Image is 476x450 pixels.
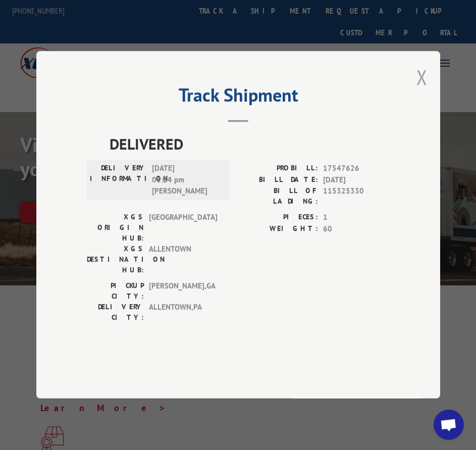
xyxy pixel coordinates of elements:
[87,244,144,276] label: XGS DESTINATION HUB:
[149,281,217,302] span: [PERSON_NAME] , GA
[149,244,217,276] span: ALLENTOWN
[323,223,390,235] span: 60
[110,133,390,156] span: DELIVERED
[323,186,390,207] span: 115325330
[238,212,318,224] label: PIECES:
[149,302,217,323] span: ALLENTOWN , PA
[152,163,220,197] span: [DATE] 03:24 pm [PERSON_NAME]
[87,302,144,323] label: DELIVERY CITY:
[87,281,144,302] label: PICKUP CITY:
[434,410,464,440] div: Open chat
[149,212,217,244] span: [GEOGRAPHIC_DATA]
[238,223,318,235] label: WEIGHT:
[238,174,318,186] label: BILL DATE:
[238,186,318,207] label: BILL OF LADING:
[323,163,390,175] span: 17547626
[87,212,144,244] label: XGS ORIGIN HUB:
[323,174,390,186] span: [DATE]
[416,64,428,90] button: Close modal
[87,88,390,107] h2: Track Shipment
[238,163,318,175] label: PROBILL:
[90,163,147,197] label: DELIVERY INFORMATION:
[323,212,390,224] span: 1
